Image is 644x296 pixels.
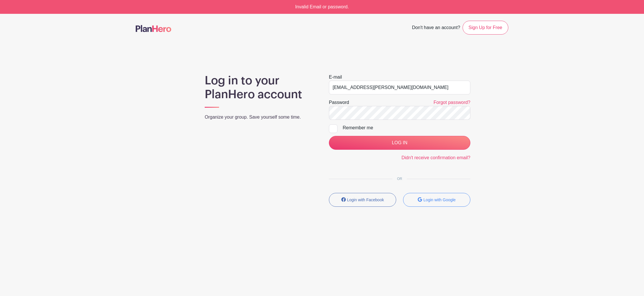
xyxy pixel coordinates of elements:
[403,193,470,207] button: Login with Google
[205,114,315,121] p: Organize your group. Save yourself some time.
[434,100,470,105] a: Forgot password?
[463,21,508,35] a: Sign Up for Free
[412,22,460,35] span: Don't have an account?
[329,193,396,207] button: Login with Facebook
[329,136,470,150] input: LOG IN
[347,198,384,202] small: Login with Facebook
[329,74,342,81] label: E-mail
[136,25,171,32] img: logo-507f7623f17ff9eddc593b1ce0a138ce2505c220e1c5a4e2b4648c50719b7d32.svg
[329,99,349,106] label: Password
[401,155,470,160] a: Didn't receive confirmation email?
[329,81,470,94] input: e.g. julie@eventco.com
[423,198,456,202] small: Login with Google
[343,124,470,131] div: Remember me
[392,177,407,181] span: OR
[205,74,315,101] h1: Log in to your PlanHero account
